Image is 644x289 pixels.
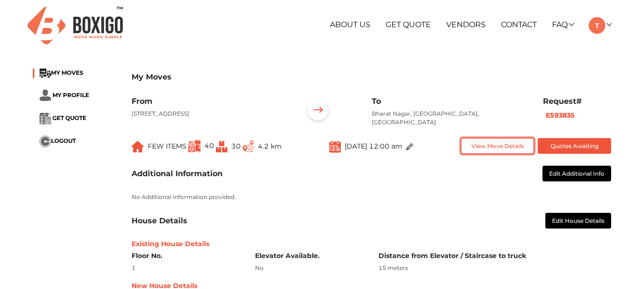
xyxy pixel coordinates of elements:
[386,20,431,29] a: Get Quote
[552,20,573,29] a: FAQ
[40,91,89,99] a: ... MY PROFILE
[329,140,341,153] img: ...
[231,142,241,150] span: 30
[52,91,89,99] span: MY PROFILE
[546,111,575,120] b: E593835
[378,252,611,260] h6: Distance from Elevator / Staircase to truck
[40,69,51,78] img: ...
[446,20,486,29] a: Vendors
[132,240,611,248] h6: Existing House Details
[255,252,364,260] h6: Elevator Available.
[545,213,611,229] button: Edit House Details
[216,141,227,152] img: ...
[372,110,529,127] p: Bharat Nagar, [GEOGRAPHIC_DATA], [GEOGRAPHIC_DATA]
[543,110,578,121] button: E593835
[51,69,83,76] span: MY MOVES
[40,113,51,124] img: ...
[28,7,123,44] img: Boxigo
[132,72,611,81] h3: My Moves
[345,142,402,150] span: [DATE] 12:00 am
[132,110,289,118] p: [STREET_ADDRESS]
[51,137,76,144] span: LOGOUT
[52,114,86,121] span: GET QUOTE
[40,69,83,76] a: ...MY MOVES
[132,141,144,152] img: ...
[243,140,254,152] img: ...
[330,20,370,29] a: About Us
[132,216,187,225] h3: House Details
[255,264,364,272] div: No
[303,97,333,126] img: ...
[501,20,537,29] a: Contact
[372,97,529,106] h6: To
[40,136,51,147] img: ...
[406,143,413,150] img: ...
[132,264,241,272] div: 1
[40,90,51,101] img: ...
[538,138,611,154] button: Quotes Awaiting
[543,97,611,106] h6: Request#
[461,138,534,154] button: View Move Details
[132,193,611,201] p: No Additional Information provided.
[204,142,214,150] span: 40
[148,142,186,150] span: FEW ITEMS
[40,114,86,121] a: ... GET QUOTE
[542,166,611,181] button: Edit Additional Info
[258,142,282,150] span: 4.2 km
[132,97,289,106] h6: From
[378,264,611,272] div: 15 meters
[40,136,76,147] button: ...LOGOUT
[188,140,201,152] img: ...
[132,252,241,260] h6: Floor No.
[132,169,223,178] h3: Additional Information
